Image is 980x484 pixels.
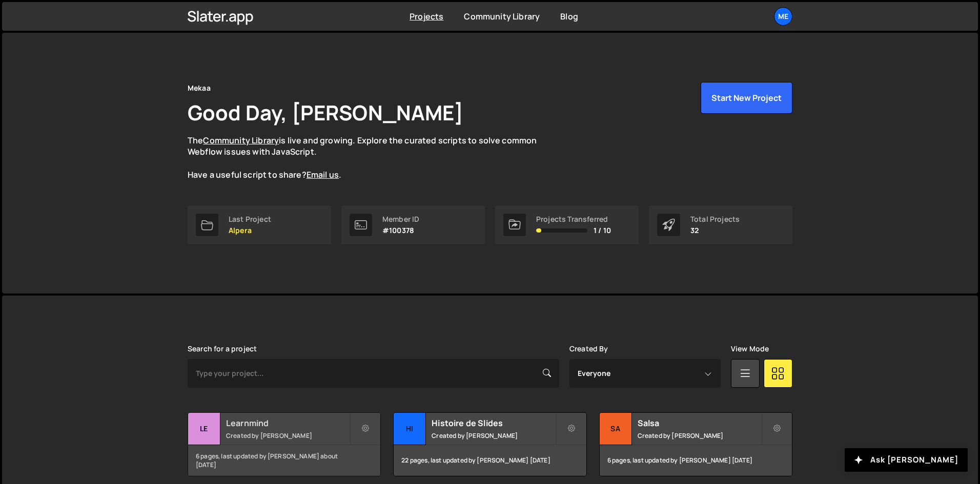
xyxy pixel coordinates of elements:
div: Total Projects [690,215,740,223]
a: Last Project Alpera [188,205,331,244]
p: Alpera [229,226,271,235]
a: Blog [560,11,578,22]
div: Sa [600,413,632,445]
h2: Learnmind [226,417,350,429]
div: Projects Transferred [536,215,611,223]
a: Projects [410,11,443,22]
button: Ask [PERSON_NAME] [845,448,968,472]
label: Search for a project [188,345,257,353]
small: Created by [PERSON_NAME] [226,431,350,440]
p: #100378 [382,226,419,235]
label: View Mode [731,345,769,353]
button: Start New Project [701,82,792,114]
div: Last Project [229,215,271,223]
a: Hi Histoire de Slides Created by [PERSON_NAME] 22 pages, last updated by [PERSON_NAME] [DATE] [393,412,586,476]
a: Community Library [203,135,279,146]
a: Me [774,7,792,26]
h2: Salsa [638,417,761,429]
a: Sa Salsa Created by [PERSON_NAME] 6 pages, last updated by [PERSON_NAME] [DATE] [599,412,792,476]
a: Le Learnmind Created by [PERSON_NAME] 6 pages, last updated by [PERSON_NAME] about [DATE] [188,412,381,476]
div: 6 pages, last updated by [PERSON_NAME] [DATE] [600,445,792,476]
h1: Good Day, [PERSON_NAME] [188,98,463,127]
div: 22 pages, last updated by [PERSON_NAME] [DATE] [394,445,586,476]
small: Created by [PERSON_NAME] [432,431,555,440]
div: Member ID [382,215,419,223]
div: Le [188,413,220,445]
small: Created by [PERSON_NAME] [638,431,761,440]
a: Email us [307,169,339,180]
h2: Histoire de Slides [432,417,555,429]
div: Mekaa [188,82,211,94]
p: The is live and growing. Explore the curated scripts to solve common Webflow issues with JavaScri... [188,135,557,181]
a: Community Library [464,11,540,22]
div: 6 pages, last updated by [PERSON_NAME] about [DATE] [188,445,380,476]
div: Hi [394,413,426,445]
p: 32 [690,226,740,235]
span: 1 / 10 [594,226,611,235]
input: Type your project... [188,359,559,388]
label: Created By [569,345,608,353]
